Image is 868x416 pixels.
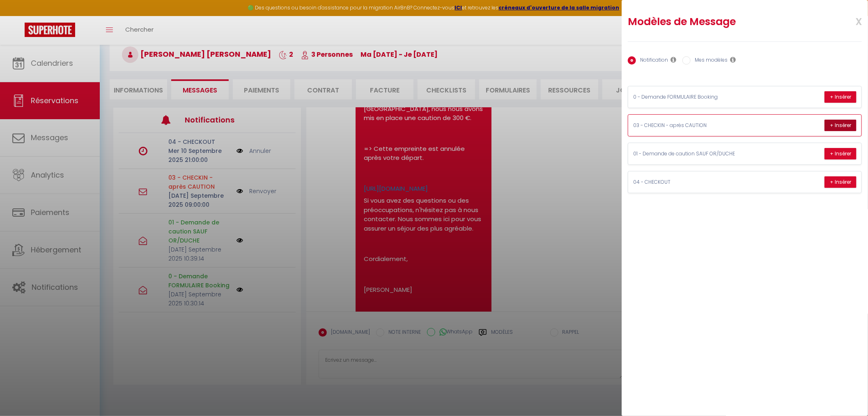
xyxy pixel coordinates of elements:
i: Les modèles généraux sont visibles par vous et votre équipe [730,56,736,63]
i: Les notifications sont visibles par toi et ton équipe [671,56,676,63]
p: 03 - CHECKIN - après CAUTION [633,122,756,129]
h2: Modèles de Message [628,15,819,28]
button: Ouvrir le widget de chat LiveChat [7,3,31,28]
button: + Insérer [824,91,857,103]
button: + Insérer [824,148,857,159]
p: 01 - Demande de caution SAUF OR/DUCHE [633,150,756,158]
p: 04 - CHECKOUT [633,178,756,186]
label: Notification [636,56,668,65]
label: Mes modèles [691,56,728,65]
span: x [836,11,862,30]
p: 0 - Demande FORMULAIRE Booking [633,93,756,101]
button: + Insérer [824,176,857,188]
button: + Insérer [824,120,857,131]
